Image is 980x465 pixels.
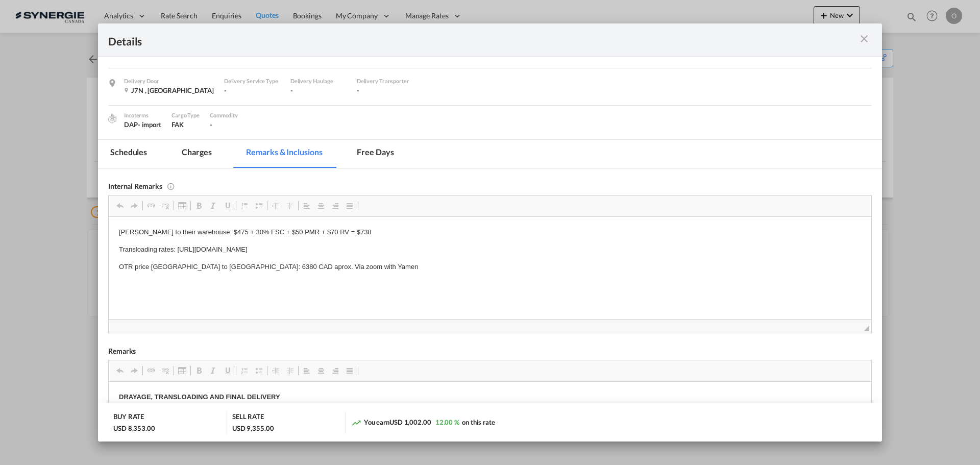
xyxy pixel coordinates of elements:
img: cargo.png [107,113,118,124]
md-tab-item: Charges [169,140,224,168]
a: Redo (Ctrl+Y) [127,364,141,377]
a: Align Left [300,364,314,377]
a: Align Right [328,364,342,377]
div: - import [138,120,161,129]
md-pagination-wrapper: Use the left and right arrow keys to navigate between tabs [98,140,416,168]
a: Insert/Remove Bulleted List [252,364,266,377]
iframe: Editor, editor6 [109,217,871,319]
a: Insert/Remove Numbered List [237,364,252,377]
body: Editor, editor5 [10,10,752,21]
a: Redo (Ctrl+Y) [127,199,141,212]
a: Italic (Ctrl+I) [206,364,220,377]
md-tab-item: Free days [345,140,406,168]
md-icon: This remarks only visible for internal user and will not be printed on Quote PDF [167,181,175,189]
a: Decrease Indent [268,199,283,212]
a: Insert/Remove Bulleted List [252,199,266,212]
div: Internal Remarks [108,181,872,190]
md-icon: icon-trending-up [351,418,361,428]
a: Increase Indent [283,199,297,212]
a: Increase Indent [283,364,297,377]
div: Cargo Type [171,111,200,120]
a: Unlink [158,199,173,212]
span: - [210,120,212,129]
a: Unlink [158,364,173,377]
a: Centre [314,364,328,377]
a: Align Left [300,199,314,212]
md-tab-item: Remarks & Inclusions [234,140,334,168]
div: BUY RATE [113,412,144,424]
div: USD 8,353.00 [113,424,155,433]
div: J7N , Canada [124,86,214,95]
div: Incoterms [124,111,161,120]
div: Delivery Door [124,77,214,86]
div: Commodity [210,111,238,120]
md-icon: icon-close m-3 fg-AAA8AD cursor [858,33,870,45]
a: Table [175,364,189,377]
div: DAP [124,120,161,129]
strong: Origin(s) : [GEOGRAPHIC_DATA] Destination(s) : [PERSON_NAME], J7J 2J1, QC [10,29,157,47]
div: USD 9,355.00 [232,424,274,433]
a: Justify [342,364,357,377]
a: Italic (Ctrl+I) [206,199,220,212]
a: Underline (Ctrl+U) [220,199,235,212]
a: Bold (Ctrl+B) [192,199,206,212]
a: Insert/Remove Numbered List [237,199,252,212]
a: Bold (Ctrl+B) [192,364,206,377]
div: - [357,86,413,95]
div: Delivery Service Type [224,77,280,86]
a: Link (Ctrl+K) [144,364,158,377]
div: Details [108,34,795,46]
md-dialog: Port of Loading ... [98,23,882,442]
a: Undo (Ctrl+Z) [113,199,127,212]
a: Decrease Indent [268,364,283,377]
a: Underline (Ctrl+U) [220,364,235,377]
strong: DRAYAGE, TRANSLOADING AND FINAL DELIVERY [10,11,171,19]
span: Resize [864,326,869,331]
div: Delivery Haulage [290,77,347,86]
a: Justify [342,199,357,212]
div: Remarks [108,346,872,355]
a: Table [175,199,189,212]
md-tab-item: Schedules [98,140,159,168]
p: Quotes based on aprox 20 pallets built, final invoice will be with the actual pallet count Pallet... [10,55,752,97]
a: Centre [314,199,328,212]
div: Delivery Transporter [357,77,413,86]
div: FAK [171,120,200,129]
div: - [224,86,280,95]
a: Align Right [328,199,342,212]
div: You earn on this rate [351,418,495,428]
div: SELL RATE [232,412,264,424]
strong: Warehouse fees notes: [10,56,83,64]
span: USD 1,002.00 [389,418,431,426]
a: Undo (Ctrl+Z) [113,364,127,377]
body: Editor, editor4 [10,10,752,203]
div: - [290,86,347,95]
span: 12.00 % [435,418,459,426]
a: Link (Ctrl+K) [144,199,158,212]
